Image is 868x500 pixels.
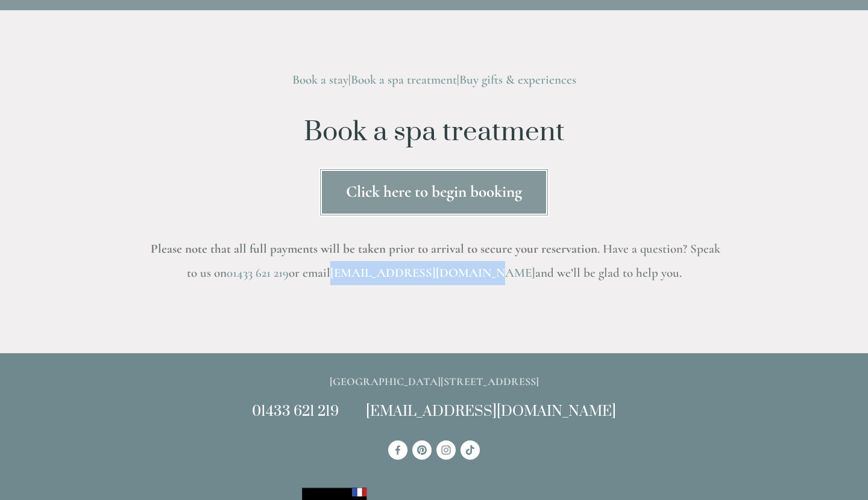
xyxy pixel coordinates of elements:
a: [EMAIL_ADDRESS][DOMAIN_NAME] [330,265,535,280]
strong: Please note that all full payments will be taken prior to arrival to secure your reservation [151,241,597,256]
h3: | | [146,68,722,92]
h3: . Have a question? Speak to us on or email and we’ll be glad to help you. [146,237,722,285]
a: Book a stay [292,72,348,87]
a: Pinterest [412,440,432,460]
a: Buy gifts & experiences [459,72,576,87]
h1: Book a spa treatment [146,117,722,147]
a: TikTok [461,440,480,460]
a: Losehill House Hotel & Spa [388,440,407,460]
a: 01433 621 219 [252,403,339,421]
a: Instagram [436,440,456,460]
a: [EMAIL_ADDRESS][DOMAIN_NAME] [366,403,616,421]
a: Click here to begin booking [319,168,549,217]
a: Book a spa treatment [351,72,457,87]
p: [GEOGRAPHIC_DATA][STREET_ADDRESS] [146,372,722,391]
a: 01433 621 219 [227,265,289,280]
